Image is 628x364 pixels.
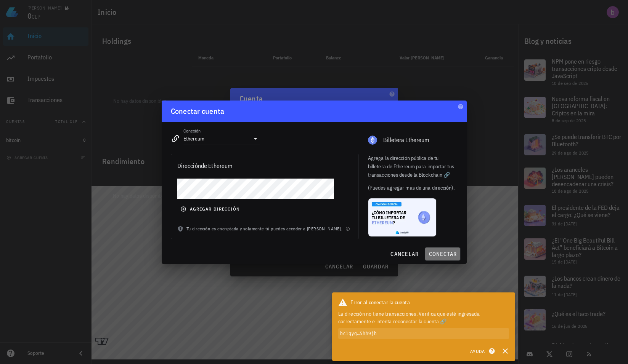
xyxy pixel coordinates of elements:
[387,247,422,261] button: cancelar
[368,184,458,192] div: (Puedes agregar mas de una dirección).
[338,328,509,339] code: bc1qyg…5hh9jh
[383,136,458,144] div: Billetera Ethereum
[171,225,358,239] div: Tu dirección es encriptada y solamente tú puedes acceder a [PERSON_NAME].
[350,298,410,307] span: Error al conectar la cuenta
[177,162,233,169] span: de Ethereum
[338,310,509,325] div: La dirección no tiene transacciones. Verifica que esté ingresada correctamente e intenta reconect...
[171,105,225,117] div: Conectar cuenta
[470,348,493,354] span: Ayuda
[183,128,201,134] label: Conexión
[177,162,201,169] span: dirección
[428,251,457,257] span: conectar
[390,251,419,257] span: cancelar
[368,154,458,179] div: Agrega la dirección pública de tu billetera de Ethereum para importar tus transacciones desde la ...
[177,204,245,214] button: agregar dirección
[425,247,460,261] button: conectar
[182,206,240,212] span: agregar dirección
[465,346,498,356] button: Ayuda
